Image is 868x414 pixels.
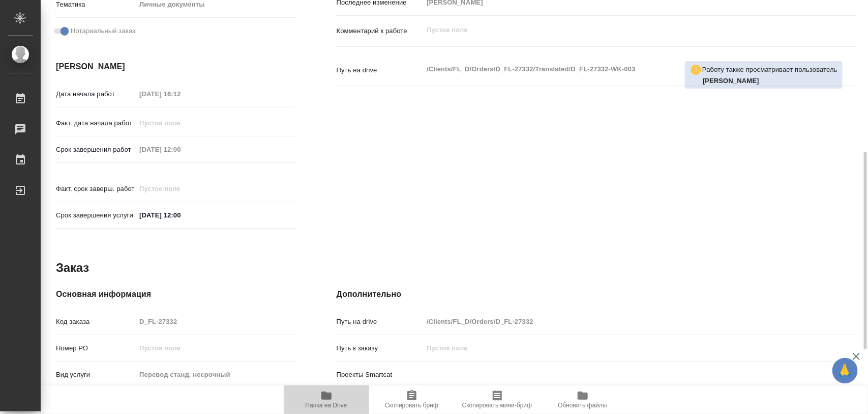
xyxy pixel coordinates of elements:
p: Срок завершения услуги [56,210,136,220]
h4: Основная информация [56,288,296,300]
button: Обновить файлы [540,385,625,414]
p: Путь на drive [337,317,424,327]
p: Факт. срок заверш. работ [56,184,136,194]
button: 🙏 [832,358,858,383]
h2: Заказ [56,260,89,276]
input: Пустое поле [423,314,813,329]
textarea: /Clients/FL_D/Orders/D_FL-27332/Translated/D_FL-27332-WK-003 [423,61,813,78]
span: Обновить файлы [558,402,607,409]
p: Срок завершения работ [56,145,136,155]
p: Код заказа [56,317,136,327]
button: Скопировать бриф [369,385,455,414]
input: Пустое поле [136,181,225,196]
h4: Дополнительно [337,288,857,300]
span: Нотариальный заказ [71,26,135,36]
p: Вид услуги [56,370,136,380]
p: Факт. дата начала работ [56,118,136,128]
p: Путь на drive [337,65,424,75]
span: Папка на Drive [306,402,347,409]
button: Скопировать мини-бриф [455,385,540,414]
input: Пустое поле [136,87,225,101]
p: Номер РО [56,343,136,353]
input: Пустое поле [423,341,813,355]
input: Пустое поле [136,314,295,329]
input: Пустое поле [136,367,295,382]
p: Дата начала работ [56,89,136,99]
span: Скопировать бриф [385,402,438,409]
span: 🙏 [836,360,854,381]
p: Путь к заказу [337,343,424,353]
h4: [PERSON_NAME] [56,61,296,73]
p: Комментарий к работе [337,26,424,36]
p: Проекты Smartcat [337,370,424,380]
input: Пустое поле [136,142,225,157]
input: Пустое поле [136,341,295,355]
span: Скопировать мини-бриф [462,402,532,409]
input: ✎ Введи что-нибудь [136,208,225,223]
button: Папка на Drive [284,385,369,414]
input: Пустое поле [136,116,225,130]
